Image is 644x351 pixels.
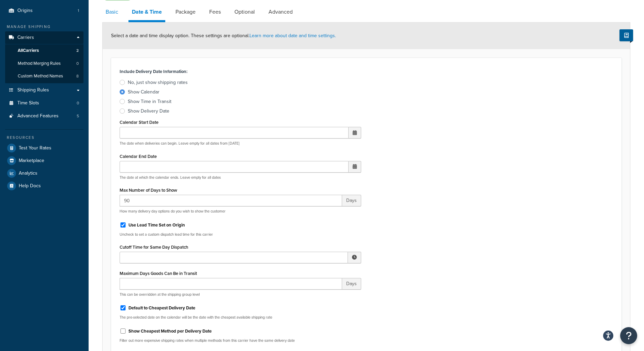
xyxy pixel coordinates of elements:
span: Advanced Features [17,113,59,119]
span: Days [342,195,361,206]
a: Optional [231,4,258,20]
label: Cutoff Time for Same Day Dispatch [120,245,188,250]
button: Open Resource Center [620,327,637,344]
div: No, just show shipping rates [128,79,188,86]
span: Origins [17,8,33,14]
p: This can be overridden at the shipping group level [120,292,361,297]
span: Method Merging Rules [18,61,61,67]
a: Basic [102,4,122,20]
a: AllCarriers2 [5,44,83,57]
span: Test Your Rates [19,145,51,151]
div: Show Time in Transit [128,98,171,105]
span: Shipping Rules [17,87,49,93]
label: Use Lead Time Set on Origin [128,222,185,228]
span: Analytics [19,171,37,176]
span: Marketplace [19,158,44,164]
div: Manage Shipping [5,24,83,30]
label: Calendar Start Date [120,120,158,125]
a: Advanced Features5 [5,110,83,122]
a: Carriers [5,31,83,44]
li: Advanced Features [5,110,83,122]
a: Help Docs [5,180,83,192]
span: 5 [77,113,79,119]
p: The pre-selected date on the calendar will be the date with the cheapest available shipping rate [120,315,361,320]
span: Time Slots [17,100,39,106]
label: Include Delivery Date Information: [120,67,187,76]
span: Days [342,278,361,290]
span: 2 [76,48,79,54]
label: Max Number of Days to Show [120,188,177,193]
a: Package [172,4,199,20]
span: 8 [76,73,79,79]
a: Method Merging Rules0 [5,57,83,70]
label: Maximum Days Goods Can Be in Transit [120,271,197,276]
span: Custom Method Names [18,73,63,79]
span: 0 [77,100,79,106]
a: Learn more about date and time settings. [249,32,336,39]
li: Method Merging Rules [5,57,83,70]
a: Marketplace [5,155,83,167]
span: Select a date and time display option. These settings are optional. [111,32,336,39]
div: Resources [5,135,83,141]
p: The date when deliveries can begin. Leave empty for all dates from [DATE] [120,141,361,146]
span: 0 [76,61,79,67]
p: Uncheck to set a custom dispatch lead time for this carrier [120,232,361,237]
p: How many delivery day options do you wish to show the customer [120,209,361,214]
span: Help Docs [19,183,41,189]
button: Show Help Docs [619,29,633,41]
div: Show Calendar [128,89,159,96]
a: Custom Method Names8 [5,70,83,83]
li: Custom Method Names [5,70,83,83]
span: 1 [78,8,79,14]
li: Origins [5,4,83,17]
span: Carriers [17,35,34,41]
div: Show Delivery Date [128,108,169,115]
a: Analytics [5,167,83,179]
span: All Carriers [18,48,39,54]
a: Time Slots0 [5,97,83,109]
a: Shipping Rules [5,84,83,97]
label: Calendar End Date [120,154,157,159]
a: Test Your Rates [5,142,83,154]
a: Advanced [265,4,296,20]
li: Carriers [5,31,83,83]
li: Time Slots [5,97,83,109]
label: Show Cheapest Method per Delivery Date [128,328,212,334]
p: Filter out more expensive shipping rates when multiple methods from this carrier have the same de... [120,338,361,343]
label: Default to Cheapest Delivery Date [128,305,195,311]
a: Fees [206,4,224,20]
a: Origins1 [5,4,83,17]
p: The date at which the calendar ends. Leave empty for all dates [120,175,361,180]
a: Date & Time [128,4,165,22]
